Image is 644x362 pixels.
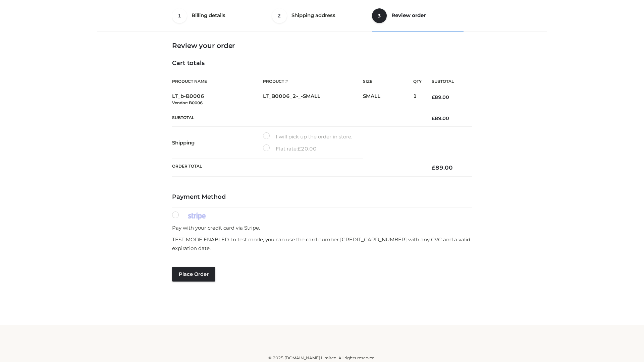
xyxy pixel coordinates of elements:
div: © 2025 [DOMAIN_NAME] Limited. All rights reserved. [100,355,544,361]
p: TEST MODE ENABLED. In test mode, you can use the card number [CREDIT_CARD_NUMBER] with any CVC an... [172,235,472,252]
td: SMALL [363,89,413,110]
td: LT_B0006_2-_-SMALL [263,89,363,110]
bdi: 89.00 [432,164,453,171]
th: Shipping [172,127,263,159]
th: Order Total [172,159,422,177]
small: Vendor: B0006 [172,100,203,105]
label: Flat rate: [263,144,317,153]
button: Place order [172,267,215,282]
th: Subtotal [172,110,422,126]
th: Qty [413,74,422,89]
td: 1 [413,89,422,110]
span: £ [432,115,435,121]
th: Subtotal [422,74,472,89]
label: I will pick up the order in store. [263,132,352,141]
h3: Review your order [172,42,472,50]
span: £ [432,164,435,171]
span: £ [298,145,301,152]
th: Product Name [172,74,263,89]
p: Pay with your credit card via Stripe. [172,224,472,232]
td: LT_b-B0006 [172,89,263,110]
span: £ [432,94,435,100]
bdi: 89.00 [432,115,449,121]
th: Size [363,74,410,89]
bdi: 20.00 [298,145,317,152]
th: Product # [263,74,363,89]
h4: Payment Method [172,193,472,201]
h4: Cart totals [172,60,472,67]
bdi: 89.00 [432,94,449,100]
